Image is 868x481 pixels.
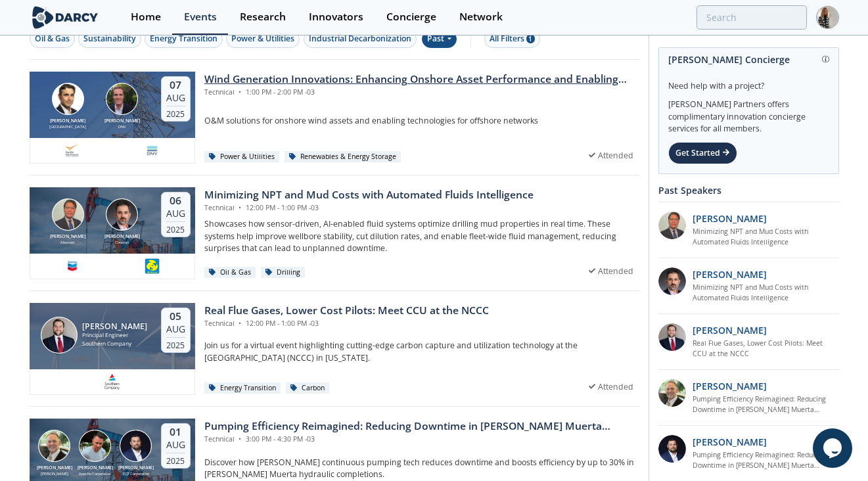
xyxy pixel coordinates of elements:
img: 3512a492-ffb1-43a2-aa6f-1f7185b1b763 [658,435,686,463]
p: Showcases how sensor-driven, AI-enabled fluid systems optimize drilling mud properties in real ti... [204,218,639,254]
button: All Filters 1 [484,30,540,48]
div: Power & Utilities [231,33,294,45]
div: Renewables & Energy Storage [285,151,401,163]
p: [PERSON_NAME] [693,435,767,449]
div: Technical 12:00 PM - 1:00 PM -03 [204,319,489,329]
p: [PERSON_NAME] [693,379,767,393]
img: Theron Hoedel [79,430,111,462]
img: 47500b57-f1ab-48fc-99f2-2a06715d5bad [658,323,686,351]
img: 1616523795096-Southern%20Company.png [104,374,120,390]
div: Carbon [286,382,330,394]
div: Energy Transition [150,33,217,45]
div: Pumping Efficiency Reimagined: Reducing Downtime in [PERSON_NAME] Muerta Completions [204,419,639,434]
a: Pumping Efficiency Reimagined: Reducing Downtime in [PERSON_NAME] Muerta Completions [693,394,839,415]
img: 0796ef69-b90a-4e68-ba11-5d0191a10bb8 [658,267,686,295]
button: Oil & Gas [30,30,75,48]
div: Power & Utilities [204,151,280,163]
div: Attended [583,378,639,395]
div: Southern Company [82,340,147,348]
span: • [237,203,244,212]
div: 06 [166,195,185,208]
img: logo-wide.svg [30,6,101,29]
a: Victor Saet [PERSON_NAME] Absmart Brahim Ghrissi [PERSON_NAME] Chevron 06 Aug 2025 Minimizing NPT... [30,187,639,279]
img: John Carroll [41,317,78,354]
div: Need help with a project? [668,71,829,92]
img: Charles Drake [120,430,152,462]
img: information.svg [822,56,829,63]
div: 07 [166,79,185,92]
span: • [237,319,244,328]
div: Events [184,12,217,22]
button: Energy Transition [145,30,223,48]
div: Energy Transition [204,382,281,394]
button: Industrial Decarbonization [304,30,417,48]
div: Sustainability [83,33,136,45]
div: Innovators [309,12,363,22]
a: Minimizing NPT and Mud Costs with Automated Fluids Intelligence [693,227,839,248]
p: [PERSON_NAME] [693,267,767,281]
div: [PERSON_NAME] [47,118,88,125]
div: 2025 [166,337,185,350]
div: Chevron [102,240,143,245]
div: DNV [102,124,143,129]
div: Attended [583,147,639,164]
img: chevron.com.png [64,258,81,274]
div: 2025 [166,106,185,119]
a: Real Flue Gases, Lower Cost Pilots: Meet CCU at the NCCC [693,338,839,359]
div: [PERSON_NAME] [82,322,147,331]
div: Apache Corporation [75,471,116,476]
div: [PERSON_NAME] Partners offers complimentary innovation concierge services for all members. [668,92,829,135]
div: Aug [166,92,185,104]
p: O&M solutions for onshore wind assets and enabling technologies for offshore networks [204,115,639,127]
div: Technical 3:00 PM - 4:30 PM -03 [204,434,639,445]
div: [GEOGRAPHIC_DATA] [47,124,88,129]
p: Discover how [PERSON_NAME] continuous pumping tech reduces downtime and boosts efficiency by up t... [204,457,639,481]
div: All Filters [490,33,535,45]
a: Pumping Efficiency Reimagined: Reducing Downtime in [PERSON_NAME] Muerta Completions [693,450,839,471]
span: 1 [526,34,535,43]
div: [PERSON_NAME] Concierge [668,48,829,71]
a: John Carroll [PERSON_NAME] Principal Engineer Southern Company 05 Aug 2025 Real Flue Gases, Lower... [30,303,639,395]
p: Join us for a virtual event highlighting cutting-edge carbon capture and utilization technology a... [204,340,639,364]
div: Get Started [668,142,737,164]
div: [PERSON_NAME] [102,118,143,125]
div: Minimizing NPT and Mud Costs with Automated Fluids Intelligence [204,187,534,203]
div: [PERSON_NAME] [47,233,88,240]
img: Victor Saet [52,198,84,231]
div: Real Flue Gases, Lower Cost Pilots: Meet CCU at the NCCC [204,303,489,319]
button: Power & Utilities [226,30,300,48]
div: Absmart [47,240,88,245]
div: EQT Corporation [116,471,156,476]
div: Home [131,12,161,22]
div: Aug [166,323,185,335]
div: Technical 12:00 PM - 1:00 PM -03 [204,203,534,214]
input: Advanced Search [697,5,807,30]
img: Morgan Putnam [106,83,138,115]
div: Past Speakers [658,179,839,202]
div: [PERSON_NAME] [116,465,156,472]
div: Concierge [386,12,436,22]
img: 1677164726811-Captura%20de%20pantalla%202023-02-23%20120513.png [64,143,80,158]
img: Tim Marvel [38,430,70,462]
iframe: chat widget [813,428,855,468]
div: Principal Engineer [82,331,147,340]
span: • [237,87,244,97]
div: [PERSON_NAME] [102,233,143,240]
div: 2025 [166,221,185,235]
div: Industrial Decarbonization [309,33,411,45]
img: 86e59a17-6af7-4f0c-90df-8cecba4476f1 [658,379,686,407]
img: f391ab45-d698-4384-b787-576124f63af6 [658,212,686,239]
button: Sustainability [78,30,141,48]
div: Oil & Gas [204,267,256,279]
div: Oil & Gas [35,33,70,45]
div: [PERSON_NAME] [34,465,75,472]
div: [PERSON_NAME] [75,465,116,472]
div: Attended [583,263,639,279]
img: 50d6a6df-976e-41f3-bad7-d4b68cf9db25 [144,258,160,274]
img: Profile [816,6,839,29]
div: Wind Generation Innovations: Enhancing Onshore Asset Performance and Enabling Offshore Networks [204,72,639,87]
div: Drilling [261,267,306,279]
div: Research [240,12,286,22]
div: 05 [166,310,185,323]
p: [PERSON_NAME] [693,323,767,337]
